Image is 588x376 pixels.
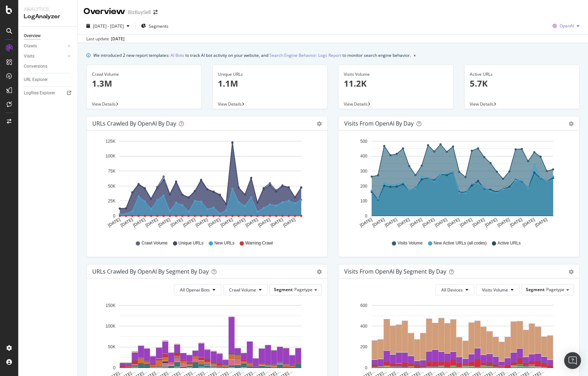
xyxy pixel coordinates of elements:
button: All Devices [435,284,474,295]
text: 150K [106,303,115,308]
text: 300 [360,169,367,174]
p: 5.7K [470,78,574,89]
span: View Details [344,101,368,107]
p: 1.1M [218,78,322,89]
text: 0 [113,365,115,370]
text: [DATE] [170,217,184,228]
span: OpenAI [560,23,574,29]
text: 400 [360,324,367,329]
text: 200 [360,184,367,189]
text: [DATE] [220,217,234,228]
p: 1.3M [92,78,196,89]
div: LogAnalyzer [24,13,72,21]
text: [DATE] [232,217,246,228]
div: Crawl Volume [92,71,196,78]
text: 50K [108,345,115,350]
div: gear [317,121,322,126]
span: Segment [526,287,544,293]
button: Crawl Volume [223,284,268,295]
text: 125K [106,139,115,144]
text: [DATE] [384,217,398,228]
span: Pagetype [546,287,564,293]
text: [DATE] [145,217,159,228]
span: Crawl Volume [229,287,256,293]
div: Analytics [24,6,72,13]
div: gear [569,269,574,274]
div: Overview [24,32,41,40]
a: URL Explorer [24,76,73,83]
a: Search Engine Behavior: Logs Report [269,52,341,59]
span: Unique URLs [179,240,203,246]
div: Last update [86,36,125,42]
a: Conversions [24,63,73,70]
a: Overview [24,32,73,40]
span: View Details [92,101,116,107]
span: Visits Volume [482,287,508,293]
div: gear [317,269,322,274]
a: AI Bots [171,52,184,59]
span: Active URLs [497,240,521,246]
text: [DATE] [459,217,473,228]
div: Visits Volume [344,71,448,78]
span: Segment [274,287,293,293]
div: Visits [24,53,34,60]
span: View Details [218,101,242,107]
text: [DATE] [534,217,548,228]
a: Logfiles Explorer [24,89,73,97]
text: [DATE] [120,217,134,228]
text: [DATE] [434,217,448,228]
text: [DATE] [207,217,221,228]
span: New Active URLs (all codes) [434,240,487,246]
div: Visits from OpenAI By Segment By Day [344,268,446,275]
text: 200 [360,345,367,350]
div: Active URLs [470,71,574,78]
span: Warning Crawl [245,240,273,246]
text: 50K [108,184,115,189]
span: Visits Volume [397,240,423,246]
div: We introduced 2 new report templates: to track AI bot activity on your website, and to monitor se... [93,52,411,59]
div: info banner [86,52,580,59]
span: New URLs [214,240,234,246]
text: [DATE] [182,217,196,228]
button: All Openai Bots [174,284,221,295]
p: 11.2K [344,78,448,89]
div: Open Intercom Messenger [564,352,581,369]
svg: A chart. [344,136,571,234]
div: arrow-right-arrow-left [153,10,158,15]
span: View Details [470,101,494,107]
div: [DATE] [111,36,125,42]
text: [DATE] [157,217,171,228]
text: [DATE] [422,217,436,228]
text: [DATE] [522,217,536,228]
text: [DATE] [359,217,373,228]
div: Visits from OpenAI by day [344,120,414,127]
a: Visits [24,53,66,60]
span: Segments [149,23,168,29]
div: URLs Crawled by OpenAI By Segment By Day [92,268,209,275]
text: 100K [106,324,115,329]
text: [DATE] [270,217,284,228]
text: [DATE] [107,217,121,228]
svg: A chart. [92,136,319,234]
div: Overview [83,6,125,18]
text: [DATE] [372,217,386,228]
div: URLs Crawled by OpenAI by day [92,120,176,127]
text: [DATE] [282,217,296,228]
text: [DATE] [409,217,423,228]
text: 25K [108,199,115,203]
text: 100 [360,199,367,203]
button: [DATE] - [DATE] [83,20,132,32]
text: 75K [108,169,115,174]
div: Unique URLs [218,71,322,78]
span: [DATE] - [DATE] [93,23,124,29]
span: Crawl Volume [141,240,167,246]
button: Segments [138,20,171,32]
text: [DATE] [195,217,209,228]
text: [DATE] [484,217,498,228]
button: Visits Volume [476,284,520,295]
button: OpenAI [550,20,582,32]
div: URL Explorer [24,76,48,83]
span: All Openai Bots [180,287,210,293]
